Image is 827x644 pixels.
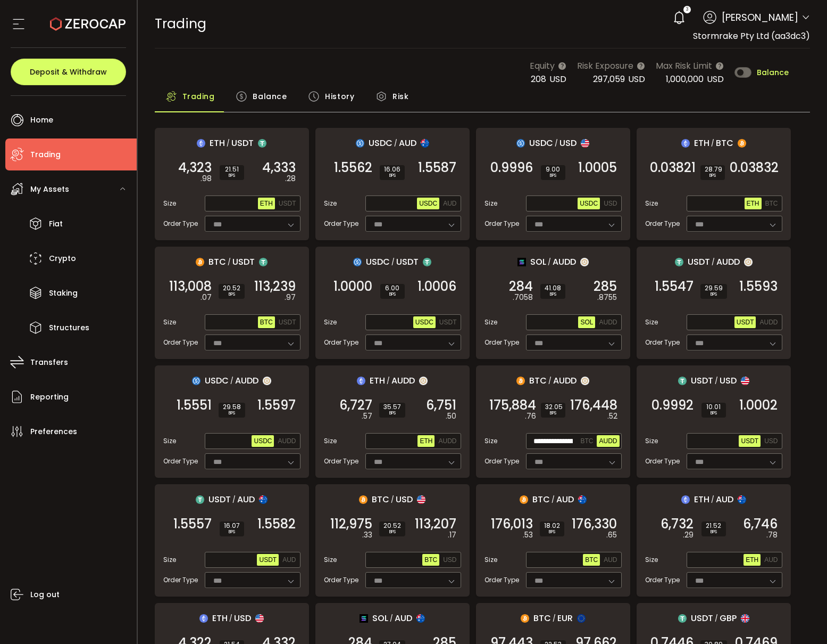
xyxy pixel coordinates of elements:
[263,377,271,385] img: zuPXiwguUFiBOIQyqLOiXsnnNitlx7q4LCwEbLHADjIpTka+Lip0HH8D0VTrd02z+wEAAAAASUVORK5CYII=
[426,400,456,411] span: 6,751
[559,136,577,150] span: USD
[173,519,212,529] span: 1.5557
[578,198,600,209] button: USDC
[201,173,212,184] em: .98
[390,614,393,623] em: /
[438,437,456,445] span: AUDD
[415,319,433,326] span: USDC
[197,139,205,148] img: eth_portfolio.svg
[413,316,436,328] button: USDC
[578,435,595,447] button: BTC
[384,173,400,179] i: BPS
[421,139,429,148] img: aud_portfolio.svg
[577,614,586,623] img: eur_portfolio.svg
[650,162,696,173] span: 0.03821
[716,136,733,150] span: BTC
[155,14,206,33] span: Trading
[260,200,273,207] span: ETH
[49,286,78,301] span: Staking
[259,258,268,266] img: usdt_portfolio.svg
[210,136,225,150] span: ETH
[385,291,400,298] i: BPS
[235,374,258,387] span: AUDD
[578,162,617,173] span: 1.0005
[484,199,497,208] span: Size
[705,166,721,173] span: 28.79
[688,255,710,268] span: USDT
[683,529,694,541] em: .29
[556,493,574,506] span: AUD
[716,493,733,506] span: AUD
[227,138,230,148] em: /
[720,374,737,387] span: USD
[645,317,658,327] span: Size
[324,555,337,565] span: Size
[223,410,241,417] i: BPS
[441,554,458,566] button: USD
[383,529,401,535] i: BPS
[231,136,254,150] span: USDT
[553,614,556,623] em: /
[399,136,416,150] span: AUD
[489,400,536,411] span: 175,884
[545,404,561,410] span: 32.05
[525,411,536,422] em: .76
[258,139,266,148] img: usdt_portfolio.svg
[417,198,439,209] button: USDC
[278,437,296,445] span: AUDD
[705,173,721,179] i: BPS
[424,556,437,564] span: BTC
[738,139,746,148] img: btc_portfolio.svg
[552,495,555,504] em: /
[545,285,561,291] span: 41.08
[262,162,296,173] span: 4,333
[163,555,176,565] span: Size
[577,59,633,72] span: Risk Exposure
[422,554,439,566] button: BTC
[356,139,364,148] img: usdc_portfolio.svg
[260,319,273,326] span: BTC
[30,587,60,602] span: Log out
[700,529,827,644] div: Chat Widget
[581,139,589,148] img: usd_portfolio.svg
[359,495,367,504] img: btc_portfolio.svg
[275,435,298,447] button: AUDD
[448,529,456,541] em: .17
[49,251,76,266] span: Crypto
[597,316,619,328] button: AUDD
[234,612,251,625] span: USD
[423,258,431,266] img: usdt_portfolio.svg
[228,257,231,267] em: /
[730,162,779,173] span: 0.03832
[280,554,298,566] button: AUD
[580,319,593,326] span: SOL
[759,319,778,326] span: AUDD
[513,292,533,303] em: .7058
[324,456,358,466] span: Order Type
[604,200,617,207] span: USD
[722,10,798,25] span: [PERSON_NAME]
[555,138,558,148] em: /
[385,285,400,291] span: 6.00
[362,529,372,541] em: .33
[177,400,212,411] span: 1.5551
[705,291,723,298] i: BPS
[545,410,561,417] i: BPS
[484,456,519,466] span: Order Type
[324,338,358,347] span: Order Type
[383,410,401,417] i: BPS
[743,519,778,529] span: 6,746
[285,292,296,303] em: .97
[645,219,680,229] span: Order Type
[734,316,756,328] button: USDT
[366,255,390,268] span: USDC
[208,255,226,268] span: BTC
[544,529,560,535] i: BPS
[738,495,746,504] img: aud_portfolio.svg
[437,316,459,328] button: USDT
[741,437,758,445] span: USDT
[224,166,240,173] span: 21.51
[49,216,63,232] span: Fiat
[49,320,89,336] span: Structures
[645,575,680,585] span: Order Type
